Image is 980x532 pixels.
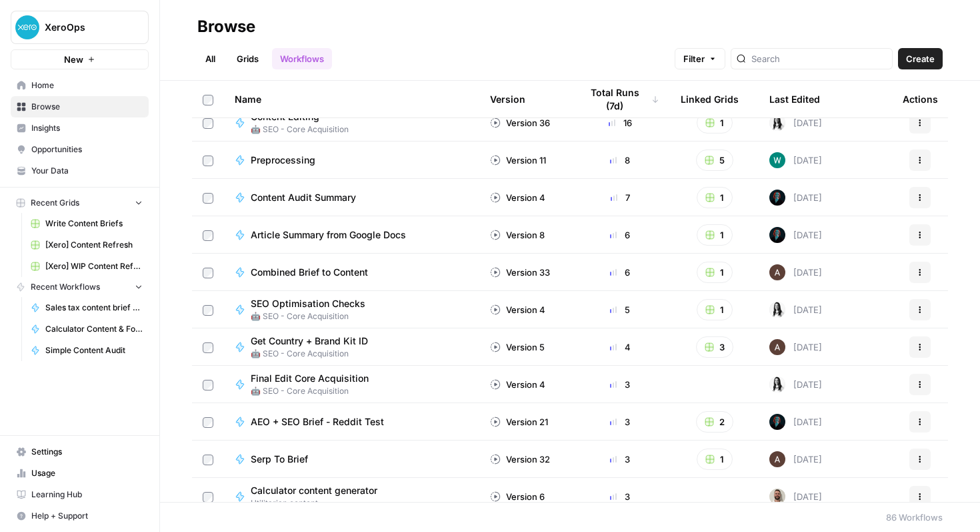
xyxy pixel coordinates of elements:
span: Preprocessing [251,154,315,167]
div: Version 4 [490,378,545,391]
a: Your Data [11,160,149,182]
a: Calculator content generatorUtilitarian content [235,484,469,509]
a: [Xero] Content Refresh [25,234,149,256]
button: 1 [697,224,733,246]
img: zka6akx770trzh69562he2ydpv4t [769,376,785,392]
img: XeroOps Logo [15,15,39,39]
a: SEO Optimisation Checks🤖 SEO - Core Acquisition [235,297,469,322]
div: [DATE] [769,190,822,206]
span: XeroOps [45,21,125,34]
span: Write Content Briefs [45,218,143,230]
a: Content Editing🤖 SEO - Core Acquisition [235,110,469,136]
button: Workspace: XeroOps [11,11,149,44]
img: ilf5qirlu51qf7ak37srxb41cqxu [769,227,785,243]
div: 6 [581,266,659,279]
a: Grids [229,48,267,69]
div: [DATE] [769,451,822,467]
a: Settings [11,441,149,463]
span: Recent Grids [31,197,79,209]
span: Your Data [31,165,143,177]
div: [DATE] [769,376,822,392]
a: Learning Hub [11,484,149,505]
span: Filter [683,52,705,65]
a: Sales tax content brief generator [25,297,149,318]
img: wtbmvrjo3qvncyiyitl6zoukl9gz [769,264,785,280]
a: Browse [11,96,149,117]
a: Final Edit Core Acquisition🤖 SEO - Core Acquisition [235,372,469,397]
span: Combined Brief to Content [251,266,368,279]
a: Serp To Brief [235,453,469,466]
span: SEO Optimisation Checks [251,297,365,310]
a: Calculator Content & Formula Generator [25,318,149,340]
div: Last Edited [769,81,820,117]
a: All [197,48,223,69]
span: Learning Hub [31,489,143,501]
div: Version 11 [490,154,546,167]
span: Article Summary from Google Docs [251,228,406,242]
span: Calculator content generator [251,484,377,497]
span: Utilitarian content [251,497,388,509]
a: AEO + SEO Brief - Reddit Test [235,415,469,429]
span: [Xero] WIP Content Refresh [45,260,143,272]
div: Version 32 [490,453,550,466]
div: Total Runs (7d) [581,81,659,117]
img: zb84x8s0occuvl3br2ttumd0rm88 [769,489,785,505]
div: 3 [581,490,659,503]
div: [DATE] [769,115,822,131]
div: Version 4 [490,191,545,204]
span: [Xero] Content Refresh [45,239,143,251]
div: Version 5 [490,340,545,354]
a: Write Content Briefs [25,213,149,234]
span: Recent Workflows [31,281,100,293]
a: Usage [11,463,149,484]
div: Actions [903,81,938,117]
a: Get Country + Brand Kit ID🤖 SEO - Core Acquisition [235,334,469,360]
img: ilf5qirlu51qf7ak37srxb41cqxu [769,414,785,430]
button: 1 [697,299,733,320]
div: Linked Grids [681,81,739,117]
span: Simple Content Audit [45,344,143,356]
div: Version 36 [490,116,550,129]
span: Help + Support [31,510,143,522]
button: Recent Workflows [11,277,149,297]
button: Create [898,48,943,69]
span: Home [31,79,143,91]
div: Version 6 [490,490,545,503]
span: Content Audit Summary [251,191,356,204]
button: Filter [675,48,725,69]
span: New [64,53,83,66]
a: Insights [11,117,149,139]
div: Version 21 [490,415,548,429]
span: Create [906,52,935,65]
div: Version [490,81,525,117]
img: zka6akx770trzh69562he2ydpv4t [769,302,785,318]
div: 6 [581,228,659,242]
a: Preprocessing [235,154,469,167]
a: Opportunities [11,139,149,160]
div: [DATE] [769,227,822,243]
div: 4 [581,340,659,354]
span: 🤖 SEO - Core Acquisition [251,385,379,397]
img: ilf5qirlu51qf7ak37srxb41cqxu [769,190,785,206]
img: wtbmvrjo3qvncyiyitl6zoukl9gz [769,339,785,355]
div: 3 [581,453,659,466]
span: Serp To Brief [251,453,308,466]
div: Version 33 [490,266,550,279]
span: Get Country + Brand Kit ID [251,334,368,348]
button: New [11,49,149,69]
span: Insights [31,122,143,134]
button: 1 [697,449,733,470]
button: 5 [696,150,733,171]
span: 🤖 SEO - Core Acquisition [251,123,349,136]
button: 1 [697,262,733,283]
img: zka6akx770trzh69562he2ydpv4t [769,115,785,131]
div: 16 [581,116,659,129]
span: Usage [31,467,143,479]
img: wtbmvrjo3qvncyiyitl6zoukl9gz [769,451,785,467]
div: [DATE] [769,489,822,505]
span: Sales tax content brief generator [45,302,143,314]
button: Help + Support [11,505,149,527]
div: 86 Workflows [886,511,943,524]
button: 2 [696,411,733,433]
a: Content Audit Summary [235,191,469,204]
